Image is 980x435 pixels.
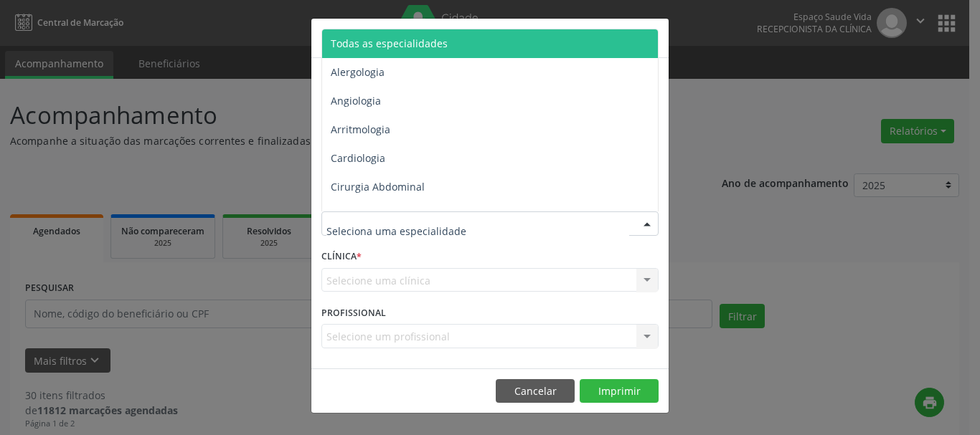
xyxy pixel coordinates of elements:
[331,37,448,50] span: Todas as especialidades
[496,379,575,403] button: Cancelar
[326,216,629,245] input: Seleciona uma especialidade
[331,123,390,136] span: Arritmologia
[640,19,669,54] button: Close
[331,94,381,107] span: Angiologia
[331,65,385,79] span: Alergologia
[331,180,425,193] span: Cirurgia Abdominal
[331,151,385,165] span: Cardiologia
[321,29,486,47] h5: Relatório de agendamentos
[331,209,419,222] span: Cirurgia Bariatrica
[321,246,362,268] label: CLÍNICA
[580,379,659,403] button: Imprimir
[321,302,386,324] label: PROFISSIONAL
